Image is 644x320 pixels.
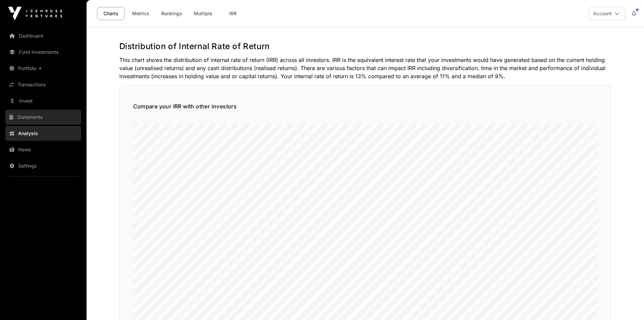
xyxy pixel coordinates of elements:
a: Multiple [189,7,217,20]
a: Statements [5,110,81,125]
a: News [5,142,81,157]
p: This chart shows the distribution of internal rate of return (IRR) across all investors. IRR is t... [119,56,612,80]
a: Dashboard [5,28,81,43]
iframe: Chat Widget [610,287,644,320]
a: Charts [97,7,124,20]
button: Account [589,7,625,20]
h2: Distribution of Internal Rate of Return [119,41,612,52]
a: Metrics [127,7,154,20]
a: Rankings [157,7,187,20]
a: Transactions [5,77,81,92]
a: Fund Investments [5,45,81,60]
a: Invest [5,93,81,108]
h5: Compare your IRR with other investors [133,102,598,110]
img: Icehouse Ventures Logo [8,7,62,20]
a: Portfolio [5,61,81,76]
a: IRR [219,7,246,20]
a: Settings [5,158,81,173]
a: Analysis [5,126,81,141]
